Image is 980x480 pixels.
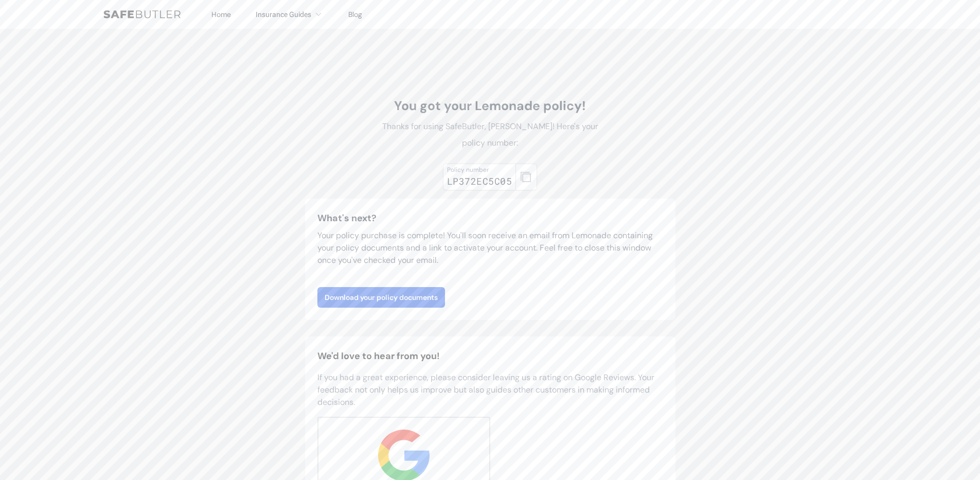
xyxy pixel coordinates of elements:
p: Thanks for using SafeButler, [PERSON_NAME]! Here's your policy number: [375,118,605,151]
button: Insurance Guides [256,8,324,21]
a: Home [211,10,231,19]
p: Your policy purchase is complete! You'll soon receive an email from Lemonade containing your poli... [317,229,663,266]
h1: You got your Lemonade policy! [375,98,605,114]
div: LP372EC5C05 [447,174,512,188]
h3: What's next? [317,211,663,225]
a: Download your policy documents [317,287,445,308]
h2: We'd love to hear from you! [317,349,663,363]
p: If you had a great experience, please consider leaving us a rating on Google Reviews. Your feedba... [317,371,663,408]
img: SafeButler Text Logo [103,10,181,19]
div: Policy number [447,166,512,174]
a: Blog [348,10,362,19]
